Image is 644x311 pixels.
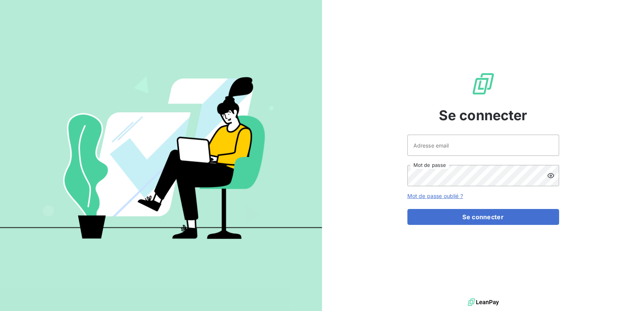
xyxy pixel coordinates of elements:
[407,209,559,225] button: Se connecter
[471,72,495,96] img: Logo LeanPay
[407,193,463,199] a: Mot de passe oublié ?
[468,297,499,308] img: logo
[407,135,559,156] input: placeholder
[439,105,528,126] span: Se connecter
